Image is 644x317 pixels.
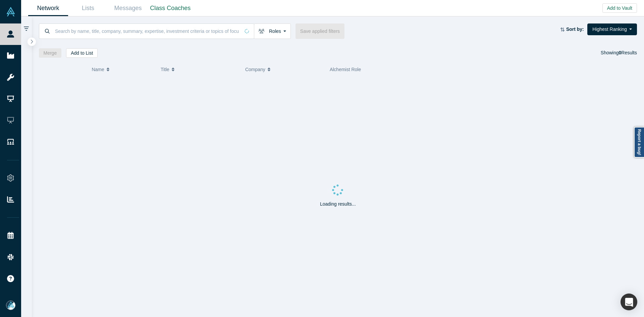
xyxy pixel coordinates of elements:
span: Alchemist Role [330,67,361,72]
p: Loading results... [320,201,356,208]
span: Name [92,62,104,76]
button: Company [245,62,323,76]
a: Lists [68,0,108,16]
a: Messages [108,0,148,16]
button: Roles [254,23,291,39]
button: Highest Ranking [587,23,637,35]
a: Class Coaches [148,0,193,16]
button: Merge [39,48,62,58]
img: Alchemist Vault Logo [6,7,15,16]
strong: 0 [619,50,622,55]
a: Network [28,0,68,16]
button: Add to Vault [602,3,637,13]
a: Report a bug! [634,127,644,158]
span: Company [245,62,265,76]
img: Mia Scott's Account [6,301,15,310]
button: Name [92,62,154,76]
span: Results [619,50,637,55]
button: Add to List [66,48,98,58]
button: Title [161,62,238,76]
div: Showing [601,48,637,58]
strong: Sort by: [566,27,584,32]
button: Save applied filters [296,23,344,39]
input: Search by name, title, company, summary, expertise, investment criteria or topics of focus [54,23,240,39]
span: Title [161,62,169,76]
